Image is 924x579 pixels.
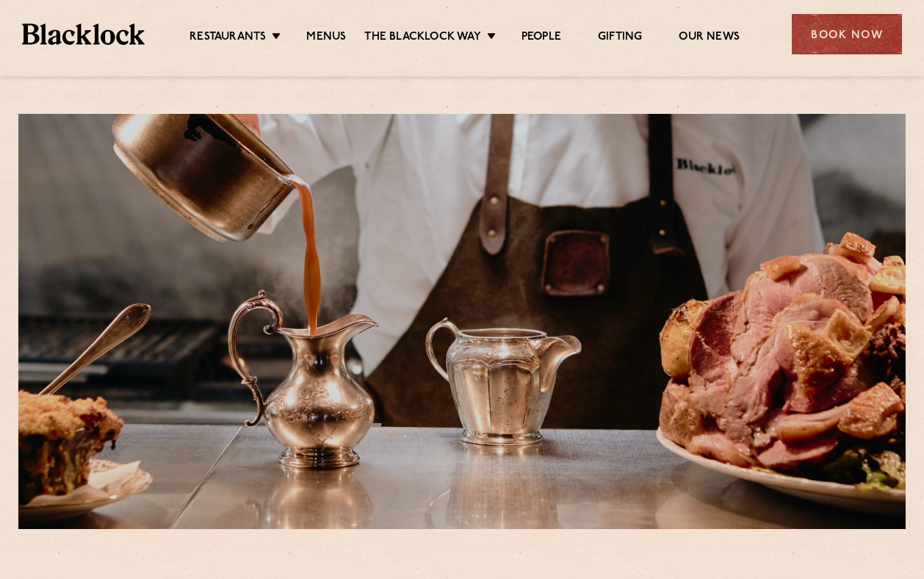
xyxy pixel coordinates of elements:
a: People [521,30,561,46]
a: The Blacklock Way [364,30,480,46]
a: Menus [306,30,346,46]
a: Restaurants [190,30,266,46]
img: BL_Textured_Logo-footer-cropped.svg [22,24,145,44]
div: Book Now [792,14,902,54]
a: Our News [679,30,740,46]
a: Gifting [598,30,642,46]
